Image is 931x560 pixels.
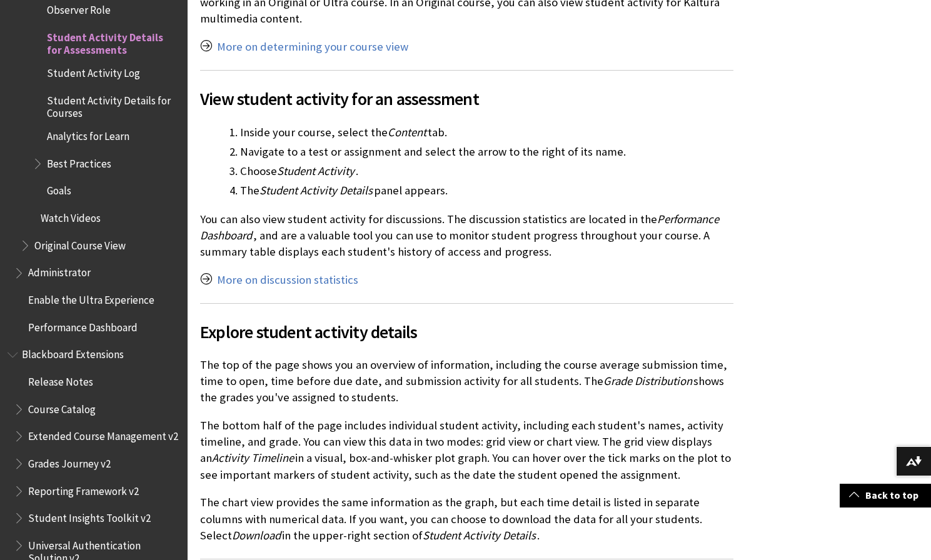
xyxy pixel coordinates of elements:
[217,39,408,54] a: More on determining your course view
[28,399,96,416] span: Course Catalog
[200,212,719,242] span: Performance Dashboard
[34,235,126,252] span: Original Course View
[240,182,733,199] li: The panel appears.
[603,374,692,388] span: Grade Distribution
[212,451,294,465] span: Activity Timeline
[200,417,733,483] p: The bottom half of the page includes individual student activity, including each student's names,...
[840,484,931,507] a: Back to top
[277,164,355,178] span: Student Activity
[200,494,733,544] p: The chart view provides the same information as the graph, but each time detail is listed in sepa...
[240,162,733,180] li: Choose .
[47,126,129,142] span: Analytics for Learn
[28,371,93,388] span: Release Notes
[47,153,111,170] span: Best Practices
[41,207,101,224] span: Watch Videos
[47,90,179,119] span: Student Activity Details for Courses
[22,344,124,361] span: Blackboard Extensions
[200,86,733,112] span: View student activity for an assessment
[240,124,733,141] li: Inside your course, select the tab.
[423,528,536,542] span: Student Activity Details
[200,211,733,261] p: You can also view student activity for discussions. The discussion statistics are located in the ...
[28,426,178,442] span: Extended Course Management v2
[47,27,179,56] span: Student Activity Details for Assessments
[28,262,91,279] span: Administrator
[47,62,140,79] span: Student Activity Log
[47,181,71,197] span: Goals
[259,183,373,197] span: Student Activity Details
[28,453,111,470] span: Grades Journey v2
[232,528,281,542] span: Download
[217,272,358,287] a: More on discussion statistics
[28,481,139,497] span: Reporting Framework v2
[200,319,733,345] span: Explore student activity details
[240,143,733,161] li: Navigate to a test or assignment and select the arrow to the right of its name.
[28,289,154,306] span: Enable the Ultra Experience
[28,507,151,524] span: Student Insights Toolkit v2
[28,317,138,334] span: Performance Dashboard
[200,357,733,406] p: The top of the page shows you an overview of information, including the course average submission...
[388,125,426,139] span: Content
